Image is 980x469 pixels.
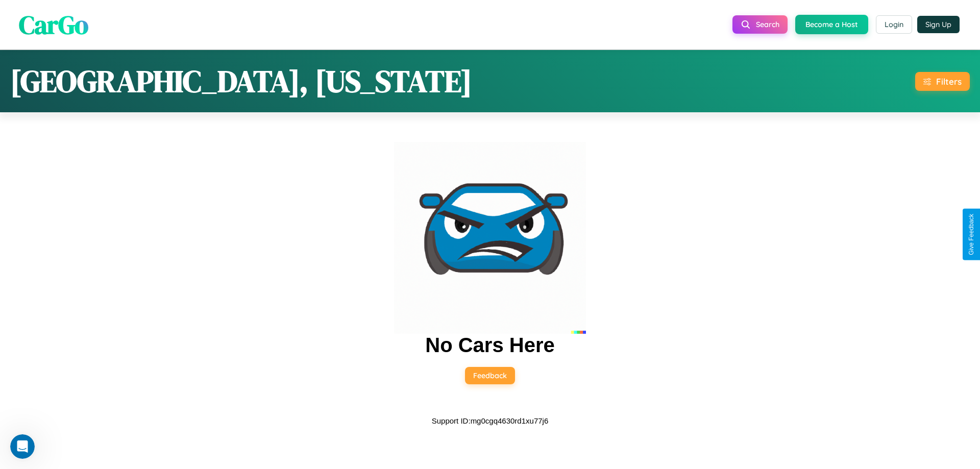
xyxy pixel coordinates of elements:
span: CarGo [19,7,88,42]
button: Login [876,15,912,34]
button: Sign Up [917,16,960,33]
h2: No Cars Here [425,334,554,357]
iframe: Intercom live chat [10,434,35,459]
button: Feedback [465,367,515,384]
button: Search [732,15,788,34]
h1: [GEOGRAPHIC_DATA], [US_STATE] [10,60,472,102]
img: car [394,142,586,334]
span: Search [756,20,779,29]
button: Become a Host [795,15,868,34]
div: Filters [936,76,962,87]
div: Give Feedback [968,214,975,255]
p: Support ID: mg0cgq4630rd1xu77j6 [432,414,549,428]
button: Filters [915,72,970,91]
